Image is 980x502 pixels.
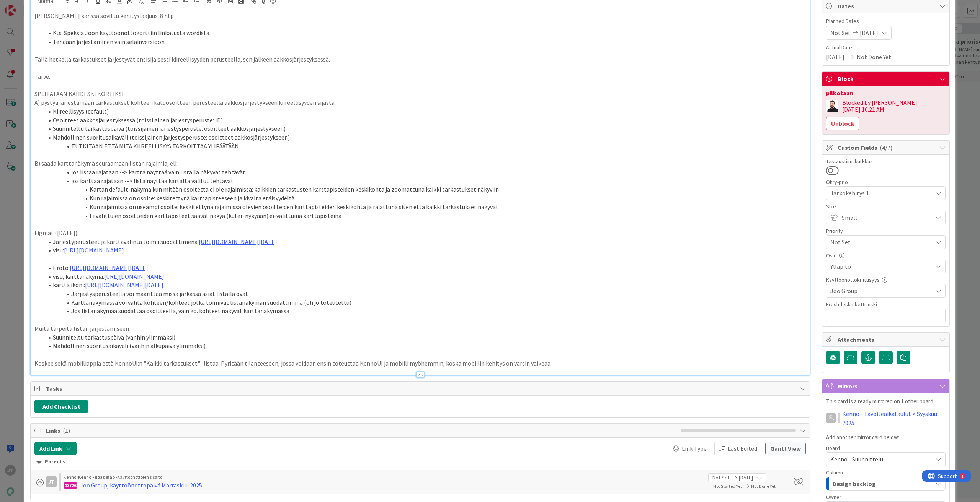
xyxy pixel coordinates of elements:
[34,400,88,413] button: Add Checklist
[63,427,70,434] span: ( 1 )
[34,11,806,20] p: [PERSON_NAME] kanssa sovittu kehityslaajuus: 8 htp
[44,307,806,315] li: Jos listanäkymää suodattaa osoitteella, vain ko. kohteet näkyvät karttanäkymässä
[44,341,806,350] li: Mahdollinen suoritusaikaväli (vanhin alkupäivä ylimmäksi)
[838,143,936,152] span: Custom Fields
[857,52,891,62] span: Not Done Yet
[826,100,838,112] img: TK
[713,483,742,489] span: Not Started Yet
[826,302,946,307] div: Freshdesk tikettilinkki
[44,246,806,255] li: visu:
[830,286,932,296] span: Joo Group
[830,237,928,247] span: Not Set
[833,479,876,489] span: Design backlog
[826,52,844,62] span: [DATE]
[826,277,946,283] div: Käyttöönottokriittisyys
[44,281,806,289] li: kartta ikoni:
[34,324,806,333] p: Muita tarpeita listan järjestämiseen
[44,263,806,272] li: Proto:
[826,44,946,52] span: Actual Dates
[830,455,883,463] span: Kenno - Suunnittelu
[838,335,936,344] span: Attachments
[44,142,806,151] li: TUTKITAAN ETTÄ MITÄ KIIREELLISYYS TARKOITTAA YLIPÄÄTÄÄN
[70,264,148,271] a: [URL][DOMAIN_NAME][DATE]
[830,28,851,37] span: Not Set
[44,37,806,46] li: Tehdään järjestäminen vain selainversioon
[34,442,77,455] button: Add Link
[44,133,806,142] li: Mahdollinen suoritusaikaväli (toissijainen järjestysperuste: osoitteet aakkosjärjestykseen)
[46,426,677,435] span: Links
[46,476,57,487] div: JT
[826,445,840,451] span: Board
[34,359,806,368] p: Koskee sekä mobiiliappia että KennoUI:n "Kaikki tarkastukset" -listaa. Pyritään tilanteeseen, jos...
[64,474,78,480] span: Kenno ›
[34,72,806,81] p: Tarve:
[712,474,730,482] span: Not Set
[44,29,806,37] li: Kts. Speksiä Joon käyttöönottokorttiin linkatusta wordista.
[44,168,806,177] li: jos listaa rajataan --> kartta näyttää vain listalla näkyvät tehtävät
[117,474,162,480] span: Käyttöönottojen sisältö
[842,99,946,113] div: Blocked by [PERSON_NAME] [DATE] 10:21 AM
[826,228,946,234] div: Priority
[44,298,806,307] li: Karttanäkymässä voi valita kohteen/kohteet jotka toimivat listanäkymän suodattimina (oli jo toteu...
[826,159,946,164] div: Testaustiimi kurkkaa
[826,204,946,209] div: Size
[842,409,946,427] a: Kenno - Tavoiteaikataulut > Syyskuu 2025
[80,481,202,490] div: Joo Group, käyttöönottopäivä Marraskuu 2025
[714,442,761,455] button: Last Edited
[826,253,946,258] div: Osio
[826,117,859,130] button: Unblock
[44,333,806,342] li: Suunniteltu tarkastuspäivä (vanhin ylimmäksi)
[739,474,753,482] span: [DATE]
[728,444,757,453] span: Last Edited
[826,470,843,475] span: Column
[104,273,164,280] a: [URL][DOMAIN_NAME]
[44,272,806,281] li: visu, karttanäkymä:
[34,159,806,168] p: B) saada karttanäkymä seuraamaan listan rajaimia, eli:
[842,212,928,223] span: Small
[64,246,124,254] a: [URL][DOMAIN_NAME]
[860,28,878,37] span: [DATE]
[44,211,806,220] li: Ei valittujen osoitteiden karttapisteet saavat näkyä (kuten nykyään) ei-valittuina karttapisteinä
[44,124,806,133] li: Suunniteltu tarkastuspäivä (toissijainen järjestysperuste: osoitteet aakkosjärjestykseen)
[682,444,707,453] span: Link Type
[44,203,806,211] li: Kun rajaimissa on useampi osoite: keskitettynä rajaimissa olevien osoitteiden karttapisteiden kes...
[85,281,163,289] a: [URL][DOMAIN_NAME][DATE]
[826,433,946,442] p: Add another mirror card below:
[34,229,806,237] p: Figmat ([DATE]):
[199,238,277,245] a: [URL][DOMAIN_NAME][DATE]
[44,289,806,298] li: Järjestysperusteella voi määrittää missä järkässä asiat listalla ovat
[44,185,806,194] li: Kartan default-näkymä kun mitään osoitetta ei ole rajaimissa: kaikkien tarkastusten karttapisteid...
[826,397,946,406] p: This card is already mirrored on 1 other board.
[44,237,806,246] li: Järjestyperusteet ja karttavalinta toimii suodattimena:
[838,382,936,391] span: Mirrors
[44,107,806,116] li: Kiireellisyys (default)
[44,177,806,185] li: jos karttaa rajataan --> lista näyttää kartalta valitut tehtävät
[44,194,806,203] li: Kun rajaimissa on osoite: keskitettynä karttapisteeseen ja kivalta etäisyydeltä
[826,494,841,500] span: Owner
[826,179,946,185] div: Ohry-prio
[78,474,117,480] b: Kenno - Roadmap ›
[830,188,928,198] span: Jatkokehitys 1
[751,483,776,489] span: Not Done Yet
[46,384,796,393] span: Tasks
[838,74,936,83] span: Block
[830,262,932,271] span: Ylläpito
[36,458,804,466] div: Parents
[44,116,806,125] li: Osoitteet aakkosjärjestyksessä (toissijainen järjestysperuste: ID)
[64,482,77,489] div: 13726
[16,1,35,10] span: Support
[40,3,42,9] div: 1
[826,90,946,96] div: pilkotaan
[34,89,806,98] p: SPLITATAAN KAHDESKI KORTIKSI:
[765,442,806,455] button: Gantt View
[826,17,946,25] span: Planned Dates
[34,98,806,107] p: A) pystyä järjestämään tarkastukset kohteen katuosoitteen perusteella aakkosjärjestykseen kiireel...
[838,2,936,11] span: Dates
[826,477,946,491] button: Design backlog
[880,144,892,151] span: ( 4/7 )
[34,55,806,64] p: Tällä hetkellä tarkastukset järjestyvät ensisijaisesti kiireellisyyden perusteella, sen jälkeen a...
